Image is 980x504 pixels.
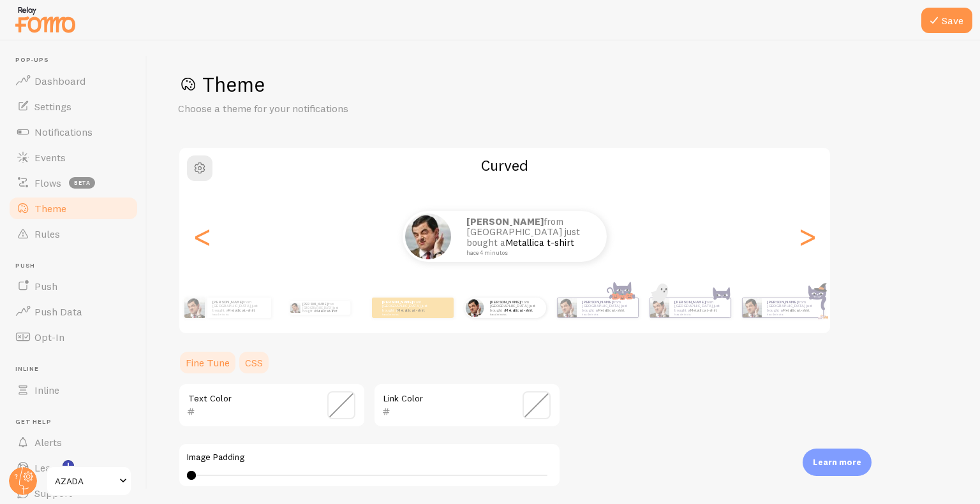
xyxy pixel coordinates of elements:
strong: [PERSON_NAME] [674,299,705,305]
span: Inline [34,384,59,396]
h1: Theme [178,71,949,97]
div: Learn more [803,449,872,476]
a: Metallica t-shirt [505,236,574,248]
a: Alerts [8,429,139,455]
a: Dashboard [8,68,139,94]
span: Pop-ups [15,56,139,64]
p: from [GEOGRAPHIC_DATA] just bought a [490,299,541,315]
label: Image Padding [187,452,552,463]
small: hace 4 minutos [767,313,817,315]
span: Settings [34,100,71,113]
span: Alerts [34,436,62,449]
span: beta [69,177,95,189]
small: hace 4 minutos [382,313,432,315]
a: Metallica t-shirt [690,308,717,313]
span: Rules [34,227,60,240]
strong: [PERSON_NAME] [490,299,521,305]
p: from [GEOGRAPHIC_DATA] just bought a [674,299,725,315]
span: Dashboard [34,75,85,87]
img: Fomo [650,298,669,317]
a: Metallica t-shirt [597,308,625,313]
a: Metallica t-shirt [782,308,810,313]
a: Settings [8,94,139,119]
span: Notifications [34,126,93,138]
span: AZADA [55,473,115,489]
a: Flows beta [8,170,139,196]
small: hace 4 minutos [212,313,265,315]
img: Fomo [742,298,761,317]
span: Push [34,280,57,292]
span: Get Help [15,418,139,426]
a: Fine Tune [178,350,237,375]
p: from [GEOGRAPHIC_DATA] just bought a [767,299,818,315]
p: from [GEOGRAPHIC_DATA] just bought a [382,299,433,315]
img: Fomo [465,298,484,317]
p: from [GEOGRAPHIC_DATA] just bought a [466,217,594,256]
span: Events [34,151,66,164]
span: Push [15,262,139,270]
small: hace 4 minutos [582,313,632,315]
span: Theme [34,202,66,215]
a: Metallica t-shirt [228,308,255,313]
a: Theme [8,196,139,221]
p: Learn more [813,456,861,468]
a: Inline [8,377,139,403]
img: Fomo [290,303,300,313]
strong: [PERSON_NAME] [382,299,413,305]
img: fomo-relay-logo-orange.svg [13,3,77,36]
a: Push [8,273,139,299]
span: Inline [15,365,139,373]
small: hace 4 minutos [490,313,540,315]
p: from [GEOGRAPHIC_DATA] just bought a [212,299,266,315]
small: hace 4 minutos [466,250,590,256]
a: Rules [8,221,139,247]
strong: [PERSON_NAME] [466,215,544,227]
img: Fomo [557,298,576,317]
svg: <p>Watch New Feature Tutorials!</p> [63,460,74,472]
a: AZADA [46,466,132,496]
a: CSS [237,350,271,375]
div: Previous slide [195,191,210,282]
span: Learn [34,461,61,474]
img: Fomo [405,213,451,259]
strong: [PERSON_NAME] [212,299,243,305]
span: Flows [34,176,61,189]
p: from [GEOGRAPHIC_DATA] just bought a [302,301,345,315]
a: Metallica t-shirt [505,308,533,313]
a: Opt-In [8,324,139,350]
p: from [GEOGRAPHIC_DATA] just bought a [582,299,633,315]
a: Learn [8,455,139,480]
span: Opt-In [34,331,64,343]
span: Push Data [34,305,82,318]
a: Metallica t-shirt [315,309,337,313]
strong: [PERSON_NAME] [582,299,612,305]
a: Push Data [8,299,139,324]
strong: [PERSON_NAME] [302,302,328,306]
a: Notifications [8,119,139,145]
a: Metallica t-shirt [397,308,425,313]
img: Fomo [184,298,205,318]
strong: [PERSON_NAME] [767,299,798,305]
a: Events [8,145,139,170]
p: Choose a theme for your notifications [178,101,484,116]
h2: Curved [179,155,830,175]
div: Next slide [799,191,815,282]
small: hace 4 minutos [674,313,724,315]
